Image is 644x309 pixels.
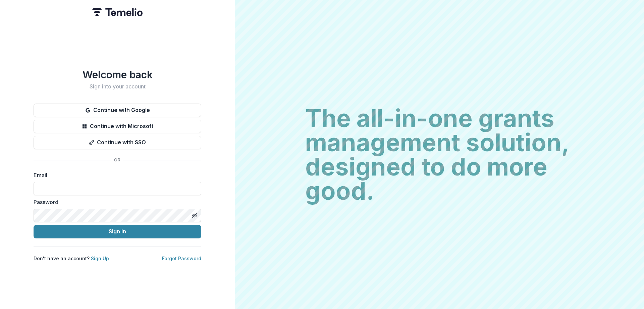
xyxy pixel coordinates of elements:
h2: Sign into your account [34,83,201,90]
button: Toggle password visibility [189,210,200,221]
img: Temelio [92,8,143,16]
p: Don't have an account? [34,255,109,262]
label: Email [34,171,197,179]
button: Continue with Google [34,104,201,117]
h1: Welcome back [34,69,201,81]
button: Continue with Microsoft [34,120,201,133]
button: Continue with SSO [34,136,201,149]
a: Forgot Password [162,256,201,261]
button: Sign In [34,225,201,238]
label: Password [34,198,197,206]
a: Sign Up [91,256,109,261]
